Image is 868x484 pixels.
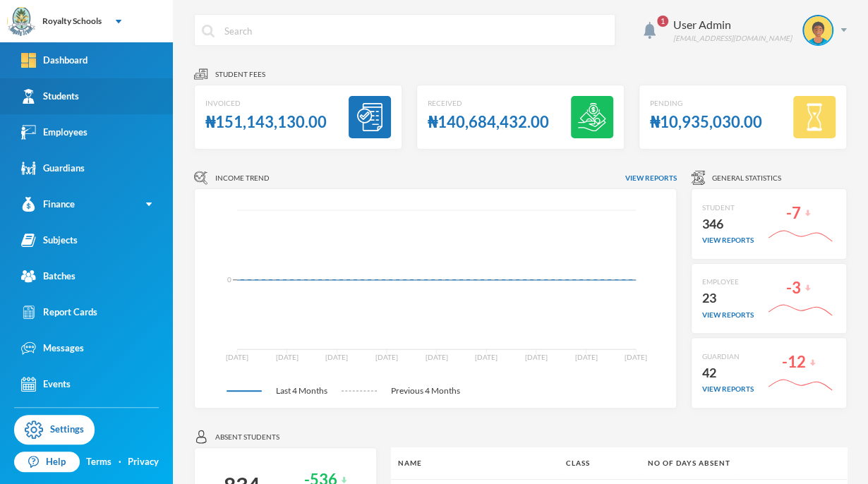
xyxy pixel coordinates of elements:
[673,16,792,33] div: User Admin
[650,98,762,109] div: Pending
[702,235,754,246] div: view reports
[639,85,847,150] a: Pending₦10,935,030.00
[657,16,668,27] span: 1
[377,385,474,397] span: Previous 4 Months
[650,109,762,136] div: ₦10,935,030.00
[21,197,75,212] div: Finance
[205,98,327,109] div: Invoiced
[14,415,95,444] a: Settings
[428,98,549,109] div: Received
[702,277,754,287] div: EMPLOYEE
[202,25,215,37] img: search
[702,213,754,236] div: 346
[42,15,102,28] div: Royalty Schools
[21,377,71,392] div: Events
[215,173,270,183] span: Income Trend
[475,353,498,361] tspan: [DATE]
[804,16,832,44] img: STUDENT
[276,353,299,361] tspan: [DATE]
[712,173,781,183] span: General Statistics
[391,447,559,479] th: Name
[702,362,754,385] div: 42
[673,33,792,44] div: [EMAIL_ADDRESS][DOMAIN_NAME]
[525,353,548,361] tspan: [DATE]
[21,269,76,284] div: Batches
[325,353,348,361] tspan: [DATE]
[215,69,265,80] span: Student fees
[702,287,754,310] div: 23
[262,385,342,397] span: Last 4 Months
[194,85,402,150] a: Invoiced₦151,143,130.00
[702,310,754,320] div: view reports
[21,233,78,248] div: Subjects
[428,109,549,136] div: ₦140,684,432.00
[223,15,608,47] input: Search
[21,161,85,176] div: Guardians
[782,349,806,376] div: -12
[559,447,641,479] th: Class
[641,447,737,479] th: No of days absent
[426,353,448,361] tspan: [DATE]
[375,353,398,361] tspan: [DATE]
[215,432,279,442] span: Absent students
[205,109,327,136] div: ₦151,143,130.00
[226,353,248,361] tspan: [DATE]
[119,455,121,469] div: ·
[21,125,88,140] div: Employees
[21,53,88,68] div: Dashboard
[21,341,84,356] div: Messages
[14,452,80,473] a: Help
[625,173,677,183] span: View reports
[786,200,801,227] div: -7
[702,351,754,362] div: GUARDIAN
[128,455,159,469] a: Privacy
[227,275,231,284] tspan: 0
[86,455,111,469] a: Terms
[786,274,801,302] div: -3
[702,202,754,213] div: STUDENT
[574,353,597,361] tspan: [DATE]
[21,305,97,320] div: Report Cards
[702,384,754,394] div: view reports
[21,89,79,104] div: Students
[8,8,36,36] img: logo
[625,353,647,361] tspan: [DATE]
